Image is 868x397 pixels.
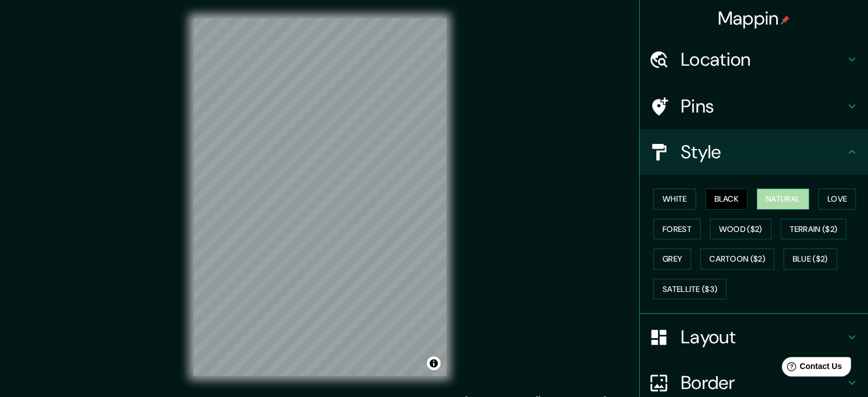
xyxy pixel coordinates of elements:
h4: Location [681,48,845,71]
button: Cartoon ($2) [700,248,774,270]
div: Location [640,37,868,82]
button: Black [705,189,748,210]
button: Wood ($2) [710,219,772,240]
button: Natural [757,189,809,210]
h4: Border [681,371,845,394]
iframe: Help widget launcher [766,352,855,384]
button: Grey [653,248,691,270]
h4: Layout [681,326,845,348]
h4: Mappin [718,7,790,30]
div: Pins [640,83,868,129]
button: Satellite ($3) [653,279,726,300]
div: Style [640,129,868,175]
button: Love [818,189,856,210]
button: White [653,189,696,210]
button: Toggle attribution [427,356,441,370]
h4: Pins [681,95,845,118]
button: Forest [653,219,701,240]
button: Terrain ($2) [781,219,847,240]
button: Blue ($2) [784,248,837,270]
img: pin-icon.png [781,15,790,25]
h4: Style [681,141,845,163]
canvas: Map [193,18,446,376]
div: Layout [640,314,868,360]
